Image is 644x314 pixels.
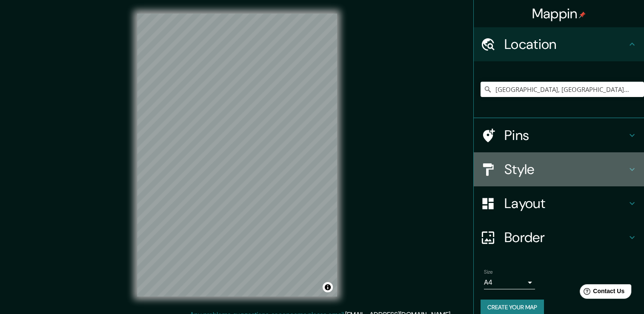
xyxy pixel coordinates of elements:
label: Size [484,268,493,276]
div: Pins [474,118,644,152]
div: Location [474,27,644,61]
div: Style [474,152,644,186]
div: Layout [474,186,644,220]
h4: Layout [504,195,627,212]
h4: Mappin [532,5,586,22]
h4: Style [504,161,627,178]
button: Toggle attribution [323,282,333,292]
img: pin-icon.png [579,11,586,18]
div: Border [474,220,644,254]
h4: Border [504,229,627,246]
h4: Location [504,36,627,53]
canvas: Map [137,14,337,297]
iframe: Help widget launcher [568,281,635,305]
h4: Pins [504,127,627,144]
input: Pick your city or area [481,82,644,97]
div: A4 [484,276,535,289]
